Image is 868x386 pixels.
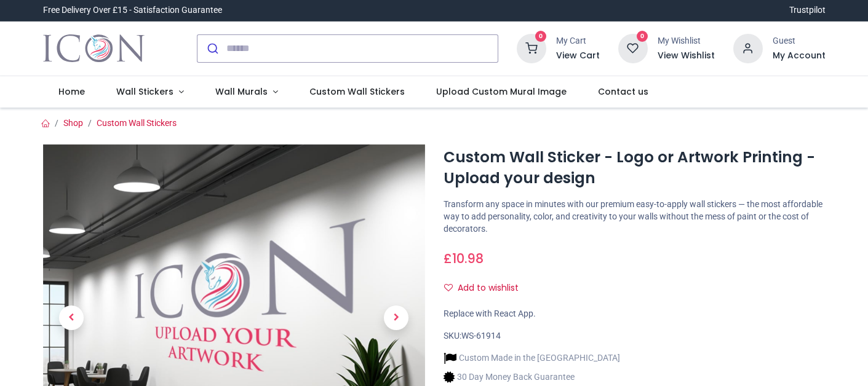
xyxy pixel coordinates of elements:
[444,199,826,235] p: Transform any space in minutes with our premium easy-to-apply wall stickers — the most affordable...
[618,42,648,52] a: 0
[789,4,826,17] a: Trustpilot
[444,147,826,189] h1: Custom Wall Sticker - Logo or Artwork Printing - Upload your design
[444,352,620,364] li: Custom Made in the [GEOGRAPHIC_DATA]
[452,250,484,267] span: 10.98
[97,118,177,128] a: Custom Wall Stickers
[384,305,408,330] span: Next
[309,85,405,98] span: Custom Wall Stickers
[535,31,547,42] sup: 0
[444,283,453,292] i: Add to wishlist
[444,308,826,320] div: Replace with React App.
[773,35,826,47] div: Guest
[116,85,173,98] span: Wall Stickers
[58,85,85,98] span: Home
[556,50,600,62] a: View Cart
[43,31,145,66] img: Icon Wall Stickers
[101,76,200,108] a: Wall Stickers
[637,31,648,42] sup: 0
[199,76,293,108] a: Wall Murals
[517,42,546,52] a: 0
[556,35,600,47] div: My Cart
[43,31,145,66] a: Logo of Icon Wall Stickers
[461,331,501,341] span: WS-61914
[444,371,620,384] li: 30 Day Money Back Guarantee
[773,50,826,62] a: My Account
[436,85,567,98] span: Upload Custom Mural Image
[444,278,529,299] button: Add to wishlistAdd to wishlist
[598,85,648,98] span: Contact us
[63,118,83,128] a: Shop
[658,35,715,47] div: My Wishlist
[444,330,826,342] div: SKU:
[43,4,222,17] div: Free Delivery Over £15 - Satisfaction Guarantee
[215,85,268,98] span: Wall Murals
[444,250,484,267] span: £
[658,50,715,62] a: View Wishlist
[59,305,84,330] span: Previous
[197,35,226,62] button: Submit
